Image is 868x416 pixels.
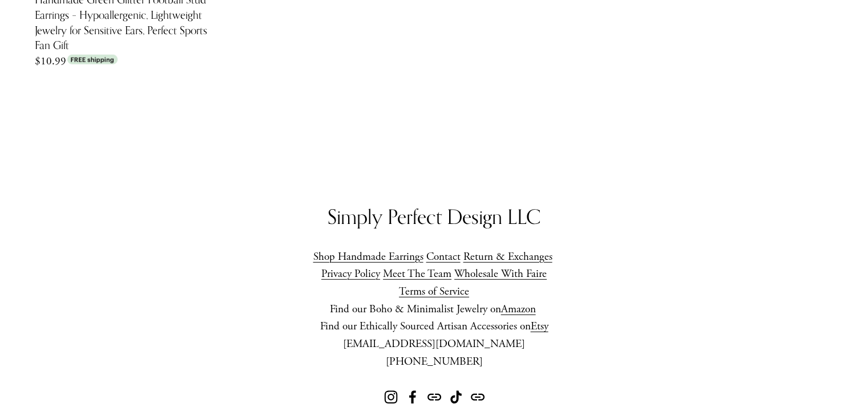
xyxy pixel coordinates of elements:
a: Meet The Team [383,266,451,283]
a: Etsy [531,318,548,336]
a: TikTok [449,390,463,404]
a: Wholesale With Faire [454,266,547,283]
a: URL [427,390,441,404]
h3: Simply Perfect Design LLC [236,203,632,230]
a: Instagram [384,390,398,404]
a: Amazon [501,301,536,319]
a: Facebook [406,390,419,404]
p: [EMAIL_ADDRESS][DOMAIN_NAME] [PHONE_NUMBER] [236,336,632,370]
a: Contact [426,248,461,266]
a: Return & Exchanges [463,248,552,266]
p: Find our Boho & Minimalist Jewelry on Find our Ethically Sourced Artisan Accessories on [236,283,632,336]
a: URL [471,390,485,404]
a: Privacy Policy [321,266,380,283]
a: Shop Handmade Earrings [313,248,423,266]
a: Terms of Service [399,283,469,301]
